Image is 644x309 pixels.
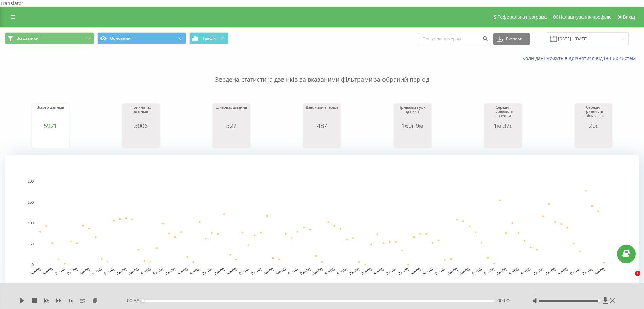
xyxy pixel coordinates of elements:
div: Дзвонили вперше [305,105,339,122]
text: [DATE] [79,267,90,275]
div: Всього дзвінків [34,105,67,122]
text: [DATE] [459,267,470,275]
span: Всі дзвінки [16,36,39,41]
text: 200 [28,180,34,183]
div: 20с [577,122,610,129]
button: Графік [189,32,228,44]
text: [DATE] [410,267,421,275]
text: [DATE] [288,267,299,275]
text: [DATE] [373,267,385,275]
text: 50 [30,242,34,246]
text: [DATE] [508,267,519,275]
svg: A chart. [486,129,520,149]
text: [DATE] [496,267,507,275]
text: [DATE] [104,267,115,275]
text: [DATE] [594,267,605,275]
svg: A chart. [305,129,339,149]
span: Реферальна програма [497,14,547,20]
span: 1 x [68,297,73,304]
text: [DATE] [447,267,458,275]
text: [DATE] [263,267,274,275]
button: Основний [97,32,186,44]
button: Всі дзвінки [5,32,94,44]
span: Графік [203,36,216,41]
text: [DATE] [275,267,286,275]
text: [DATE] [30,267,41,275]
text: [DATE] [140,267,151,275]
text: [DATE] [67,267,78,275]
text: [DATE] [202,267,213,275]
div: Accessibility label [141,299,144,302]
text: 150 [28,201,34,204]
text: [DATE] [336,267,348,275]
text: [DATE] [422,267,434,275]
text: [DATE] [165,267,176,275]
text: 100 [28,221,34,225]
text: [DATE] [484,267,495,275]
a: Налаштування профілю [549,7,614,27]
button: Експорт [493,33,530,45]
text: [DATE] [557,267,568,275]
text: [DATE] [520,267,532,275]
div: Accessibility label [598,299,601,302]
text: [DATE] [177,267,188,275]
div: 327 [214,122,248,129]
text: [DATE] [471,267,482,275]
text: [DATE] [324,267,335,275]
svg: A chart. [396,129,430,149]
div: Прийнятих дзвінків [124,105,158,122]
text: [DATE] [398,267,409,275]
text: [DATE] [312,267,323,275]
text: [DATE] [349,267,360,275]
div: 1м 37с [486,122,520,129]
text: [DATE] [545,267,556,275]
div: 3006 [124,122,158,129]
a: Реферальна програма [490,7,549,27]
p: Зведена статистика дзвінків за вказаними фільтрами за обраний період [5,62,639,84]
div: Тривалість усіх дзвінків [396,105,430,122]
div: Середня тривалість очікування [577,105,610,122]
text: [DATE] [152,267,164,275]
text: [DATE] [386,267,397,275]
input: Пошук за номером [418,33,490,45]
text: [DATE] [569,267,581,275]
text: [DATE] [226,267,237,275]
text: [DATE] [91,267,102,275]
text: [DATE] [189,267,201,275]
text: 0 [32,263,34,267]
span: Налаштування профілю [559,14,611,20]
a: Вихід [614,7,637,27]
span: 1 [635,271,640,276]
div: 160г 9м [396,122,430,129]
div: Цільових дзвінків [214,105,248,122]
span: - 00:38 [125,297,143,304]
text: [DATE] [435,267,446,275]
a: Коли дані можуть відрізнятися вiд інших систем [522,55,639,61]
text: [DATE] [238,267,250,275]
svg: A chart. [577,129,610,149]
text: [DATE] [214,267,225,275]
span: 00:00 [497,297,510,304]
div: 5971 [34,122,67,129]
text: [DATE] [116,267,127,275]
div: Середня тривалість розмови [486,105,520,122]
svg: A chart. [124,129,158,149]
svg: A chart. [34,129,67,149]
text: [DATE] [533,267,544,275]
svg: A chart. [214,129,248,149]
text: [DATE] [128,267,139,275]
text: [DATE] [251,267,262,275]
div: 487 [305,122,339,129]
text: [DATE] [42,267,54,275]
svg: A chart. [5,155,639,291]
text: [DATE] [300,267,311,275]
text: [DATE] [55,267,66,275]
